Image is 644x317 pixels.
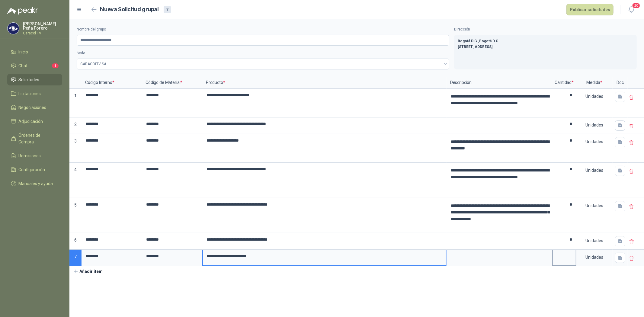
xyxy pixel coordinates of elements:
[19,49,28,55] span: Inicio
[458,44,633,50] p: [STREET_ADDRESS]
[19,166,45,173] span: Configuración
[77,27,449,32] label: Nombre del grupo
[7,46,62,58] a: Inicio
[566,4,614,15] button: Publicar solicitudes
[7,88,62,99] a: Licitaciones
[626,4,637,15] button: 20
[7,130,62,148] a: Órdenes de Compra
[164,6,171,13] div: 7
[447,77,552,89] p: Descripción
[7,164,62,175] a: Configuración
[142,77,202,89] p: Código de Material
[458,38,633,44] p: Bogotá D.C. , Bogotá D.C.
[577,250,612,264] div: Unidades
[7,7,38,14] img: Logo peakr
[19,104,46,111] span: Negociaciones
[52,63,59,68] span: 1
[69,233,82,250] p: 6
[82,77,142,89] p: Código Interno
[7,178,62,189] a: Manuales y ayuda
[19,180,53,187] span: Manuales y ayuda
[77,50,449,56] label: Sede
[69,117,82,134] p: 2
[454,27,637,32] label: Dirección
[7,116,62,127] a: Adjudicación
[19,76,40,83] span: Solicitudes
[19,90,41,97] span: Licitaciones
[552,77,576,89] p: Cantidad
[613,77,628,89] p: Doc
[69,266,107,277] button: Añadir ítem
[202,77,447,89] p: Producto
[577,234,612,248] div: Unidades
[69,89,82,117] p: 1
[19,132,56,145] span: Órdenes de Compra
[19,118,43,125] span: Adjudicación
[8,23,19,34] img: Company Logo
[7,102,62,113] a: Negociaciones
[577,199,612,213] div: Unidades
[577,118,612,132] div: Unidades
[576,77,613,89] p: Medida
[80,59,446,69] span: CARACOLTV SA
[69,250,82,266] p: 7
[577,163,612,177] div: Unidades
[69,134,82,163] p: 3
[19,152,41,159] span: Remisiones
[69,198,82,233] p: 5
[100,5,159,14] h2: Nueva Solicitud grupal
[632,3,640,8] span: 20
[7,60,62,72] a: Chat1
[23,31,62,35] p: Caracol TV
[577,89,612,103] div: Unidades
[23,22,62,30] p: [PERSON_NAME] Peña Forero
[7,74,62,85] a: Solicitudes
[69,163,82,198] p: 4
[7,150,62,162] a: Remisiones
[19,62,28,69] span: Chat
[577,135,612,149] div: Unidades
